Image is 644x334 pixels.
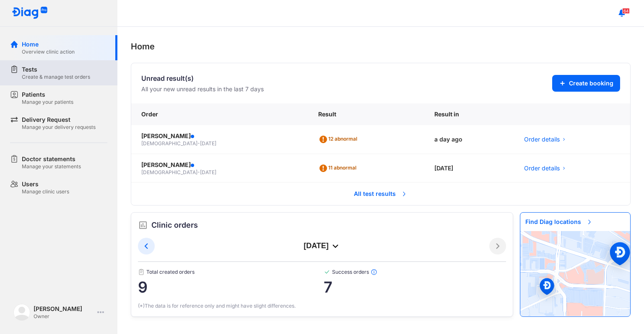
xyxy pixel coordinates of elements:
[349,185,413,203] span: All test results
[138,220,148,230] img: order.5a6da16c.svg
[22,49,75,55] div: Overview clinic action
[141,132,298,140] div: [PERSON_NAME]
[138,269,145,275] img: document.50c4cfd0.svg
[622,8,630,14] span: 64
[22,65,90,74] div: Tests
[424,154,514,183] div: [DATE]
[22,155,81,163] div: Doctor statements
[197,140,200,146] span: -
[22,163,81,170] div: Manage your statements
[34,313,94,320] div: Owner
[141,169,197,175] span: [DEMOGRAPHIC_DATA]
[197,169,200,175] span: -
[524,164,560,172] span: Order details
[12,7,48,20] img: logo
[520,213,598,231] span: Find Diag locations
[324,279,506,295] span: 7
[22,90,73,99] div: Patients
[141,73,264,83] div: Unread result(s)
[151,219,198,231] span: Clinic orders
[22,188,69,195] div: Manage clinic users
[318,162,360,175] div: 11 abnormal
[200,169,216,175] span: [DATE]
[22,116,96,124] div: Delivery Request
[424,125,514,154] div: a day ago
[34,305,94,313] div: [PERSON_NAME]
[22,40,75,49] div: Home
[141,161,298,169] div: [PERSON_NAME]
[131,103,308,125] div: Order
[138,279,324,295] span: 9
[131,40,631,53] div: Home
[141,85,264,93] div: All your new unread results in the last 7 days
[371,269,377,275] img: info.7e716105.svg
[200,140,216,146] span: [DATE]
[22,74,90,80] div: Create & manage test orders
[22,180,69,188] div: Users
[569,79,613,87] span: Create booking
[141,140,197,146] span: [DEMOGRAPHIC_DATA]
[318,133,361,146] div: 12 abnormal
[138,269,324,275] span: Total created orders
[155,241,489,251] div: [DATE]
[308,103,424,125] div: Result
[324,269,330,275] img: checked-green.01cc79e0.svg
[138,302,506,310] div: (*)The data is for reference only and might have slight differences.
[13,304,30,321] img: logo
[424,103,514,125] div: Result in
[22,124,96,131] div: Manage your delivery requests
[524,135,560,144] span: Order details
[552,75,620,92] button: Create booking
[324,269,506,275] span: Success orders
[22,99,73,105] div: Manage your patients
